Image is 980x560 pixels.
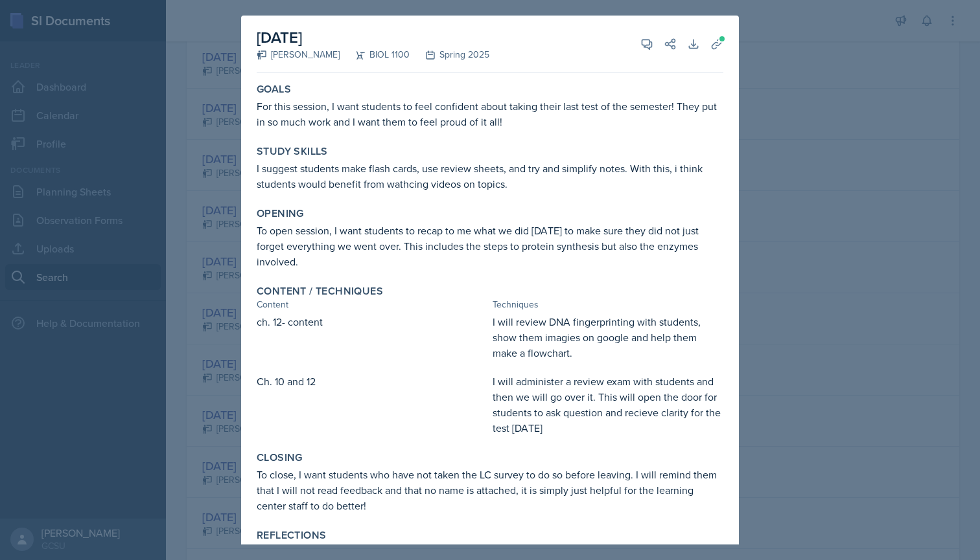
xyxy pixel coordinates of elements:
p: ch. 12- content [257,314,487,330]
div: Content [257,298,487,311]
label: Reflections [257,529,326,542]
div: [PERSON_NAME] [257,48,340,62]
p: I suggest students make flash cards, use review sheets, and try and simplify notes. With this, i ... [257,161,723,192]
p: I will review DNA fingerprinting with students, show them imagies on google and help them make a ... [493,314,723,361]
p: To open session, I want students to recap to me what we did [DATE] to make sure they did not just... [257,223,723,269]
label: Opening [257,207,304,220]
div: BIOL 1100 [340,48,410,62]
p: To close, I want students who have not taken the LC survey to do so before leaving. I will remind... [257,467,723,513]
label: Content / Techniques [257,285,383,298]
p: Ch. 10 and 12 [257,374,487,389]
div: Spring 2025 [410,48,489,62]
h2: [DATE] [257,26,489,49]
div: Techniques [493,298,723,311]
p: For this session, I want students to feel confident about taking their last test of the semester!... [257,98,723,129]
p: I will administer a review exam with students and then we will go over it. This will open the doo... [493,374,723,436]
label: Goals [257,83,291,96]
label: Closing [257,451,303,464]
label: Study Skills [257,145,328,158]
